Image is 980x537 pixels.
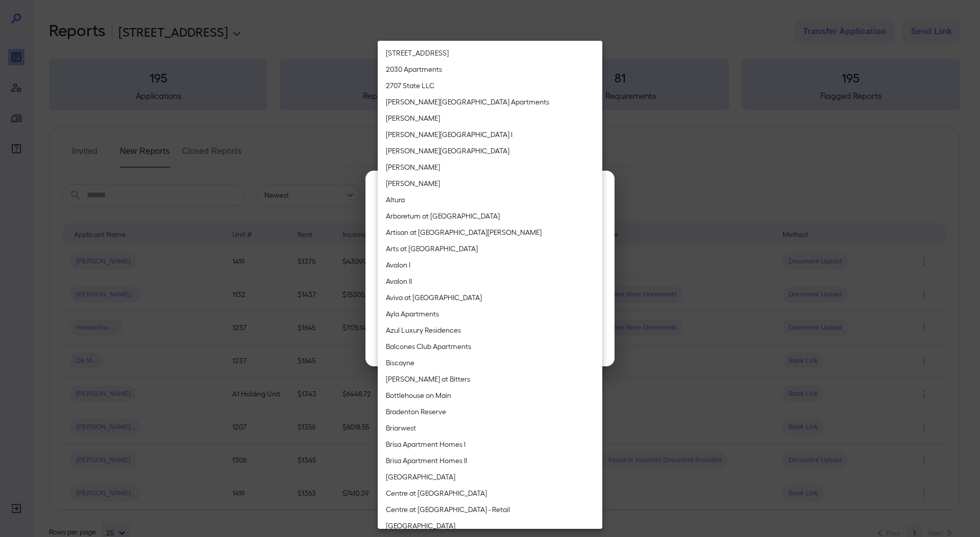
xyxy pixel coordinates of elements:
li: Avalon I [378,257,602,273]
li: [PERSON_NAME][GEOGRAPHIC_DATA] [378,143,602,159]
li: Balcones Club Apartments [378,338,602,355]
li: [GEOGRAPHIC_DATA] [378,469,602,485]
li: [PERSON_NAME][GEOGRAPHIC_DATA] Apartments [378,94,602,110]
li: Bottlehouse on Main [378,387,602,404]
li: Avalon II [378,273,602,289]
li: Aviva at [GEOGRAPHIC_DATA] [378,289,602,306]
li: Azul Luxury Residences [378,322,602,338]
li: [PERSON_NAME] [378,175,602,192]
li: Artisan at [GEOGRAPHIC_DATA][PERSON_NAME] [378,224,602,240]
li: Brisa Apartment Homes II [378,452,602,469]
li: 2030 Apartments [378,61,602,77]
li: Ayla Apartments [378,306,602,322]
li: [PERSON_NAME] at Bitters [378,371,602,387]
li: Biscayne [378,355,602,371]
li: Bradenton Reserve [378,404,602,420]
li: [PERSON_NAME][GEOGRAPHIC_DATA] I [378,126,602,143]
li: Arboretum at [GEOGRAPHIC_DATA] [378,208,602,224]
li: [STREET_ADDRESS] [378,45,602,61]
li: Centre at [GEOGRAPHIC_DATA] [378,485,602,501]
li: [GEOGRAPHIC_DATA] [378,518,602,534]
li: Brisa Apartment Homes I [378,436,602,452]
li: Arts at [GEOGRAPHIC_DATA] [378,240,602,257]
li: Briarwest [378,420,602,436]
li: Altura [378,192,602,208]
li: [PERSON_NAME] [378,110,602,126]
li: 2707 State LLC [378,77,602,94]
li: Centre at [GEOGRAPHIC_DATA] - Retail [378,501,602,518]
li: [PERSON_NAME] [378,159,602,175]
